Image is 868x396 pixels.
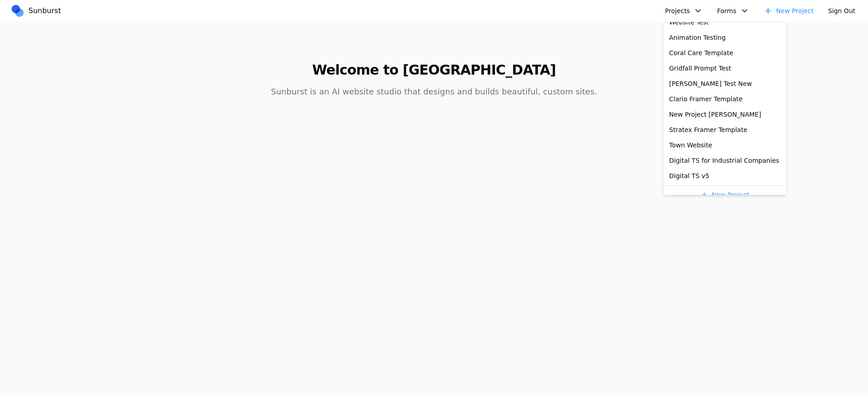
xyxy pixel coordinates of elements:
[665,61,784,76] a: Gridfall Prompt Test
[665,30,784,45] a: Animation Testing
[665,153,784,168] a: Digital TS for Industrial Companies
[665,107,784,122] a: New Project [PERSON_NAME]
[665,45,784,61] a: Coral Care Template
[28,5,61,16] span: Sunburst
[665,168,784,184] a: Digital TS v5
[665,91,784,107] a: Clario Framer Template
[665,137,784,153] a: Town Website
[665,188,784,202] a: New Project
[10,4,65,18] a: Sunburst
[712,4,755,18] button: Forms
[663,22,787,195] div: Projects
[665,122,784,137] a: Stratex Framer Template
[665,76,784,91] a: [PERSON_NAME] Test New
[660,4,708,18] button: Projects
[665,14,784,30] a: Website Test
[758,4,819,18] a: New Project
[260,62,608,78] h1: Welcome to [GEOGRAPHIC_DATA]
[260,85,608,98] p: Sunburst is an AI website studio that designs and builds beautiful, custom sites.
[823,4,861,18] button: Sign Out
